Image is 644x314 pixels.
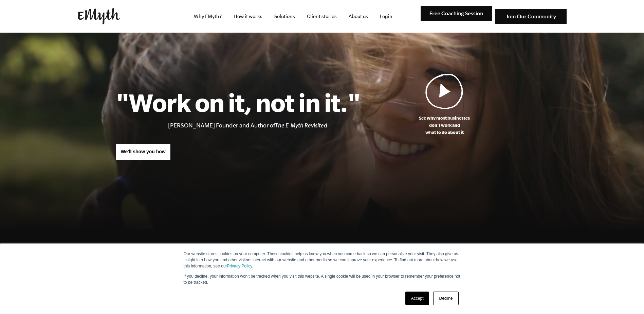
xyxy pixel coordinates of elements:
[425,73,463,109] img: Play Video
[168,121,361,130] li: [PERSON_NAME] Founder and Author of
[433,292,458,305] a: Decline
[361,73,529,136] a: See why most businessesdon't work andwhat to do about it
[405,292,429,305] a: Accept
[78,8,120,24] img: EMyth
[184,251,461,269] p: Our website stores cookies on your computer. These cookies help us know you when you come back so...
[421,6,492,21] img: Free Coaching Session
[121,149,166,154] span: We'll show you how
[116,144,171,160] a: We'll show you how
[495,9,567,24] img: Join Our Community
[275,122,327,129] i: The E-Myth Revisited
[227,264,252,268] a: Privacy Policy
[361,115,529,136] p: See why most businesses don't work and what to do about it
[116,87,361,117] h1: "Work on it, not in it."
[184,273,461,285] p: If you decline, your information won’t be tracked when you visit this website. A single cookie wi...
